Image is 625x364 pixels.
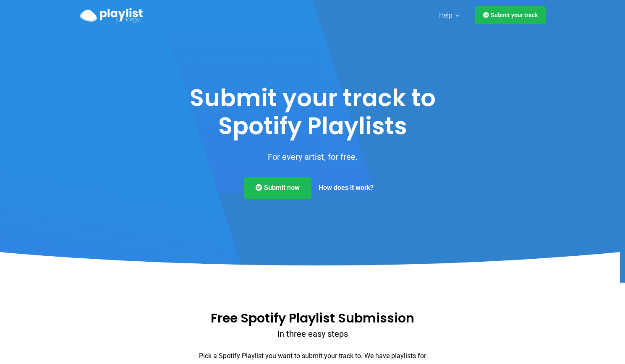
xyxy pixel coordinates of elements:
a: How does it work? [311,177,381,199]
p: In three easy steps [196,327,429,341]
h1: Submit your track to Spotify Playlists [173,84,452,140]
h2: Free Spotify Playlist Submission [196,309,429,327]
a: Submit now [244,177,311,199]
p: For every artist, for free. [173,150,452,164]
a: Submit your track [475,6,546,24]
a: Playlist Synergy [80,6,143,25]
img: Playlist Synergy Logo [80,8,143,23]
